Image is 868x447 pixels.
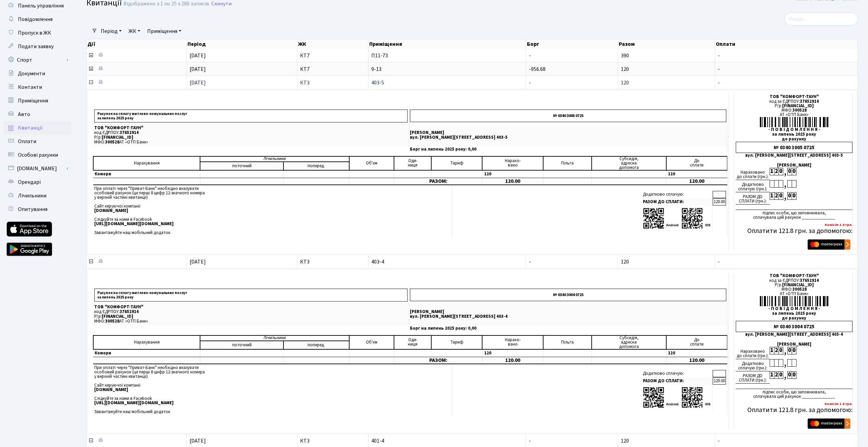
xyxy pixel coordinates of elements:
span: Авто [18,111,30,118]
td: 120 [666,170,727,178]
div: Додатково сплачую (грн.): [736,180,770,192]
span: Документи [18,70,45,77]
div: 0 [792,192,796,200]
div: 0 [792,347,796,354]
a: Контакти [3,80,71,94]
td: РАЗОМ: [394,178,482,185]
a: Скинути [211,1,232,7]
span: Квитанції [18,124,43,132]
div: , [783,168,787,176]
td: 120.00 [666,357,727,364]
p: вул. [PERSON_NAME][STREET_ADDRESS] 403-4 [410,314,726,319]
span: [FINANCIAL_ID] [102,313,133,319]
span: КТ3 [300,259,366,265]
span: Пропуск в ЖК [18,29,51,37]
img: Masterpass [808,239,850,250]
span: 37652914 [120,130,139,136]
div: вул. [PERSON_NAME][STREET_ADDRESS] 403-4 [736,332,852,337]
td: Об'єм [349,156,394,170]
a: Період [98,25,124,37]
td: РАЗОМ ДО СПЛАТИ: [642,198,712,206]
div: Нараховано до сплати (грн.): [736,347,770,359]
td: 120.00 [482,178,543,185]
span: [FINANCIAL_ID] [782,282,814,288]
td: Тариф [431,335,482,349]
span: -956.68 [529,65,546,73]
th: Приміщення [369,39,526,49]
p: код ЄДРПОУ: [94,310,408,314]
div: до рахунку [736,316,852,320]
span: - [718,259,855,265]
td: Нарахування [93,335,200,349]
p: [PERSON_NAME] [410,310,726,314]
span: КТ7 [300,53,366,58]
td: 120 [482,349,543,357]
div: [PERSON_NAME] [736,342,852,347]
td: РАЗОМ ДО СПЛАТИ: [642,377,712,385]
td: До cплати [666,156,727,170]
div: - П О В І Д О М Л Е Н Н Я - [736,307,852,311]
span: 300528 [792,107,807,113]
td: 120.00 [482,357,543,364]
span: П11-73 [371,53,523,58]
div: ТОВ "КОМФОРТ-ТАУН" [736,274,852,278]
a: Пропуск в ЖК [3,26,71,40]
a: ЖК [126,25,143,37]
div: РАЗОМ ДО СПЛАТИ (грн.): [736,192,770,205]
span: 37652914 [800,277,819,284]
div: 1 [770,168,774,175]
div: 1 [770,192,774,200]
th: Борг [526,39,618,49]
div: 1 [770,347,774,354]
a: Орендарі [3,175,71,189]
span: 401-4 [371,438,523,444]
span: Приміщення [18,97,48,104]
div: , [783,359,787,367]
td: При оплаті через "Приват-Банк" необхідно вказувати особовий рахунок (це перші 8 цифр 12-значного ... [93,364,452,415]
a: Повідомлення [3,13,71,26]
span: 403-5 [371,80,523,85]
a: Лічильники [3,189,71,202]
span: Особові рахунки [18,151,58,159]
span: Подати заявку [18,43,54,50]
div: 0 [787,192,792,200]
a: Опитування [3,202,71,216]
td: Нарахо- вано [482,335,543,349]
div: АТ «ОТП Банк» [736,113,852,117]
td: РАЗОМ: [394,357,482,364]
div: 0 [778,168,783,175]
span: 300528 [105,139,119,145]
span: 120 [621,65,629,73]
h5: Оплатити 121.8 грн. за допомогою: [736,406,852,414]
td: 120 [482,170,543,178]
span: [DATE] [190,52,206,59]
td: 120.00 [713,377,726,385]
th: ЖК [297,39,369,49]
div: , [783,371,787,379]
div: 0 [792,168,796,175]
span: [DATE] [190,65,206,73]
div: 0 [778,371,783,379]
div: код за ЄДРПОУ: [736,278,852,283]
div: Нараховано до сплати (грн.): [736,168,770,180]
div: Відображено з 1 по 25 з 286 записів. [123,1,210,7]
img: apps-qrcodes.png [643,207,711,229]
div: 0 [778,192,783,200]
span: 37652914 [800,98,819,104]
td: Комори [93,349,200,357]
p: № 0340 3005 0725 [410,110,726,122]
img: apps-qrcodes.png [643,386,711,408]
div: за липень 2025 року [736,132,852,137]
div: АТ «ОТП Банк» [736,292,852,296]
td: Пільга [543,335,592,349]
td: Нарахо- вано [482,156,543,170]
div: МФО: [736,287,852,292]
p: Рахунок на сплату житлово-комунальних послуг за липень 2025 року [94,289,408,302]
span: 37652914 [120,309,139,315]
span: - [718,438,855,444]
input: Пошук... [784,13,858,25]
span: - [718,66,855,72]
a: Подати заявку [3,40,71,53]
div: № 0340 3004 0725 [736,321,852,332]
a: Приміщення [3,94,71,108]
